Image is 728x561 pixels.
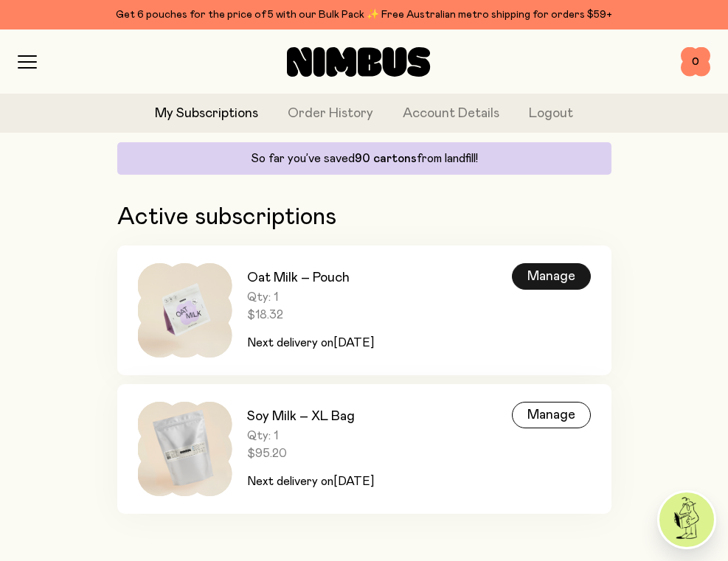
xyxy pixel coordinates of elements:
[155,104,258,124] a: My Subscriptions
[512,402,591,428] div: Manage
[117,204,611,231] h2: Active subscriptions
[18,6,710,24] div: Get 6 pouches for the price of 5 with our Bulk Pack ✨ Free Australian metro shipping for orders $59+
[333,337,374,349] span: [DATE]
[247,307,374,322] span: $18.32
[247,408,374,425] h3: Soy Milk – XL Bag
[681,47,710,77] button: 0
[247,334,374,352] p: Next delivery on
[512,263,591,290] div: Manage
[403,104,499,124] a: Account Details
[529,104,573,124] button: Logout
[659,492,714,547] img: agent
[117,245,611,375] a: Oat Milk – PouchQty: 1$18.32Next delivery on[DATE]Manage
[247,473,374,490] p: Next delivery on
[247,428,374,443] span: Qty: 1
[333,475,374,487] span: [DATE]
[247,446,374,461] span: $95.20
[126,151,603,166] p: So far you’ve saved from landfill!
[247,290,374,304] span: Qty: 1
[288,104,373,124] a: Order History
[355,153,417,164] span: 90 cartons
[247,269,374,287] h3: Oat Milk – Pouch
[117,384,611,514] a: Soy Milk – XL BagQty: 1$95.20Next delivery on[DATE]Manage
